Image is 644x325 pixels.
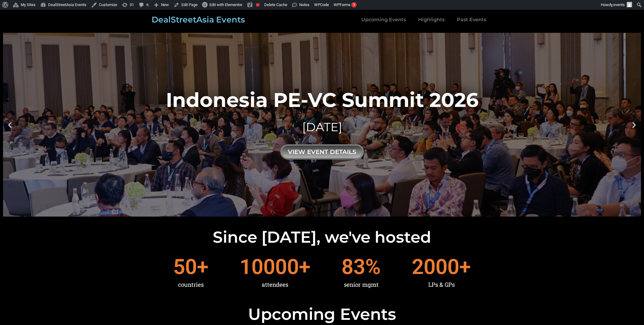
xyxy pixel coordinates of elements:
[166,90,478,110] div: Indonesia PE-VC Summit 2026
[355,13,412,27] a: Upcoming Events
[341,277,381,292] div: senior mgmt
[341,256,365,277] span: 83
[3,306,641,322] h2: Upcoming Events
[240,277,310,292] div: attendees
[6,121,14,128] div: Previous slide
[318,211,320,213] span: Go to slide 1
[3,33,641,217] a: Indonesia PE-VC Summit 2026[DATE]view event details
[3,229,641,245] h2: Since [DATE], we've hosted
[412,256,459,277] span: 2000
[197,256,208,277] span: +
[173,277,208,292] div: countries
[280,144,364,159] div: view event details
[451,13,492,27] a: Past Events
[299,256,310,277] span: +
[365,256,381,277] span: %
[613,2,625,7] span: events
[209,2,242,7] span: Edit with Elementor
[240,256,299,277] span: 10000
[630,121,638,128] div: Next slide
[152,15,245,25] a: DealStreetAsia Events
[412,13,451,27] a: Highlights
[166,119,478,135] div: [DATE]
[351,2,357,8] div: 3
[324,211,326,213] span: Go to slide 2
[459,256,471,277] span: +
[256,3,260,7] div: Focus keyphrase not set
[173,256,197,277] span: 50
[412,277,471,292] div: LPs & GPs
